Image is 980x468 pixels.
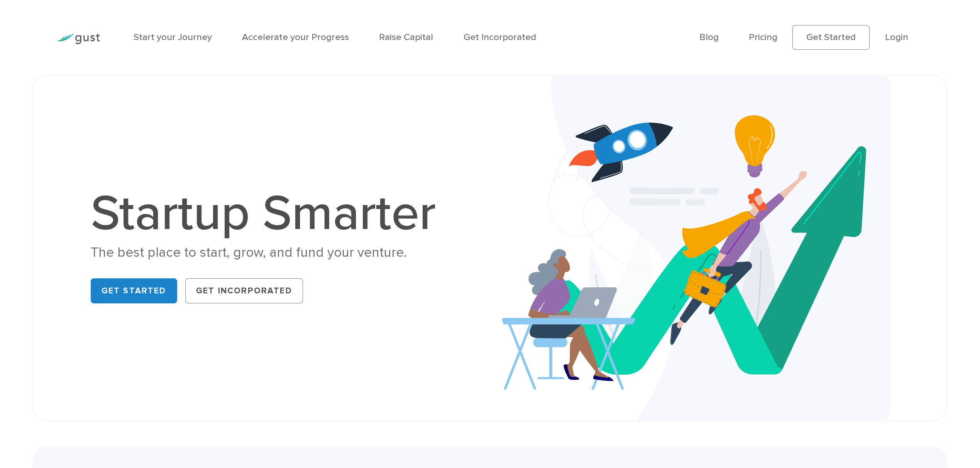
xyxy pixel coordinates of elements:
[91,244,450,262] div: The best place to start, grow, and fund your venture.
[502,75,891,420] img: Startup Smarter Hero
[242,32,349,43] a: Accelerate your Progress
[91,189,450,239] h1: Startup Smarter
[379,32,433,43] a: Raise Capital
[885,32,908,43] a: Login
[699,32,719,43] a: Blog
[134,32,212,43] a: Start your Journey
[464,32,536,43] a: Get Incorporated
[749,32,777,43] a: Pricing
[792,25,870,50] a: Get Started
[57,34,100,44] img: Gust Logo
[91,278,177,303] a: Get Started
[185,278,303,303] a: Get Incorporated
